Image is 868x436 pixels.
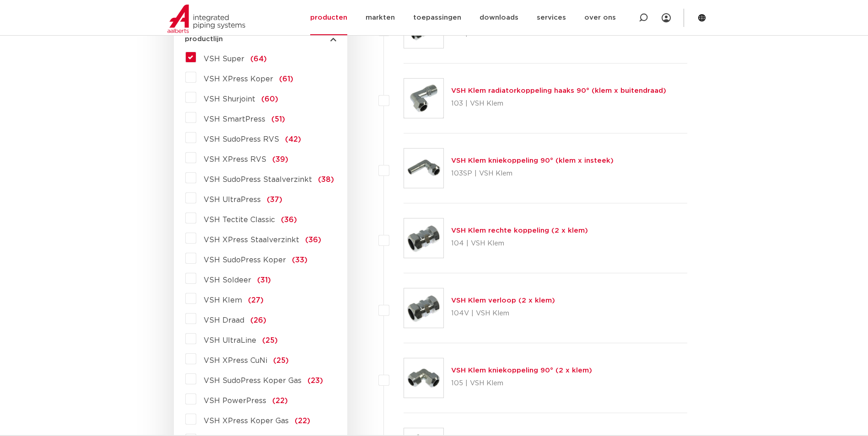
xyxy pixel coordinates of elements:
span: VSH Draad [204,317,244,324]
span: VSH XPress RVS [204,156,266,163]
span: VSH SudoPress Staalverzinkt [204,176,312,183]
a: VSH Klem radiatorkoppeling haaks 90° (klem x buitendraad) [451,87,666,94]
span: (36) [281,216,297,223]
span: (26) [250,317,266,324]
span: VSH UltraPress [204,196,261,203]
span: (23) [307,377,323,384]
span: (22) [272,397,288,404]
span: (38) [318,176,334,183]
span: (39) [272,156,288,163]
button: productlijn [185,36,336,43]
span: VSH XPress Staalverzinkt [204,236,299,244]
a: VSH Klem verloop (2 x klem) [451,297,555,304]
span: VSH XPress CuNi [204,357,267,364]
span: (22) [295,417,310,425]
span: VSH Super [204,55,244,63]
img: Thumbnail for VSH Klem radiatorkoppeling haaks 90° (klem x buitendraad) [404,79,443,118]
span: VSH Klem [204,297,242,304]
span: (31) [257,276,271,284]
span: (42) [285,136,301,143]
p: 104V | VSH Klem [451,306,555,321]
a: VSH Klem kniekoppeling 90° (klem x insteek) [451,157,614,164]
span: (64) [250,55,267,63]
span: (25) [273,357,289,364]
span: (36) [305,236,321,244]
a: VSH Klem rechte koppeling (2 x klem) [451,227,588,234]
p: 104 | VSH Klem [451,236,588,251]
span: VSH SmartPress [204,116,265,123]
span: (25) [262,337,278,344]
span: VSH PowerPress [204,397,266,404]
img: Thumbnail for VSH Klem rechte koppeling (2 x klem) [404,218,443,258]
span: VSH XPress Koper [204,75,273,83]
span: productlijn [185,36,223,43]
p: 105 | VSH Klem [451,376,592,391]
span: VSH XPress Koper Gas [204,417,289,425]
span: (37) [267,196,282,203]
span: (61) [279,75,293,83]
span: VSH SudoPress RVS [204,136,279,143]
span: VSH Soldeer [204,276,251,284]
span: (33) [292,256,307,264]
img: Thumbnail for VSH Klem verloop (2 x klem) [404,288,443,328]
span: (27) [248,297,264,304]
span: (60) [261,96,278,103]
span: VSH Tectite Classic [204,216,275,223]
span: VSH UltraLine [204,337,256,344]
span: VSH SudoPress Koper Gas [204,377,302,384]
img: Thumbnail for VSH Klem kniekoppeling 90° (2 x klem) [404,358,443,398]
p: 103 | VSH Klem [451,96,666,111]
p: 103SP | VSH Klem [451,166,614,181]
a: VSH Klem kniekoppeling 90° (2 x klem) [451,367,592,374]
span: (51) [271,116,285,123]
span: VSH Shurjoint [204,96,255,103]
img: Thumbnail for VSH Klem kniekoppeling 90° (klem x insteek) [404,149,443,188]
span: VSH SudoPress Koper [204,256,286,264]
